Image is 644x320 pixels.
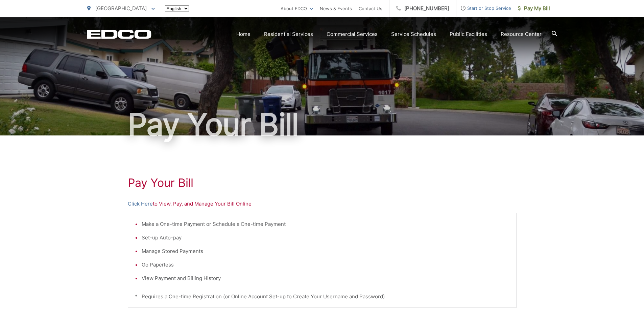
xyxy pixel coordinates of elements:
[327,30,378,38] a: Commercial Services
[236,30,251,38] a: Home
[359,4,382,13] a: Contact Us
[128,200,153,208] a: Click Here
[320,4,352,13] a: News & Events
[135,293,509,301] p: * Requires a One-time Registration (or Online Account Set-up to Create Your Username and Password)
[142,247,509,255] li: Manage Stored Payments
[391,30,436,38] a: Service Schedules
[501,30,542,38] a: Resource Center
[128,176,517,190] h1: Pay Your Bill
[142,261,509,269] li: Go Paperless
[518,4,550,13] span: Pay My Bill
[142,234,509,242] li: Set-up Auto-pay
[281,4,313,13] a: About EDCO
[87,108,557,142] h1: Pay Your Bill
[128,200,517,208] p: to View, Pay, and Manage Your Bill Online
[165,5,189,12] select: Select a language
[95,5,147,12] span: [GEOGRAPHIC_DATA]
[264,30,313,38] a: Residential Services
[142,274,509,282] li: View Payment and Billing History
[142,220,509,228] li: Make a One-time Payment or Schedule a One-time Payment
[450,30,487,38] a: Public Facilities
[87,29,151,39] a: EDCD logo. Return to the homepage.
